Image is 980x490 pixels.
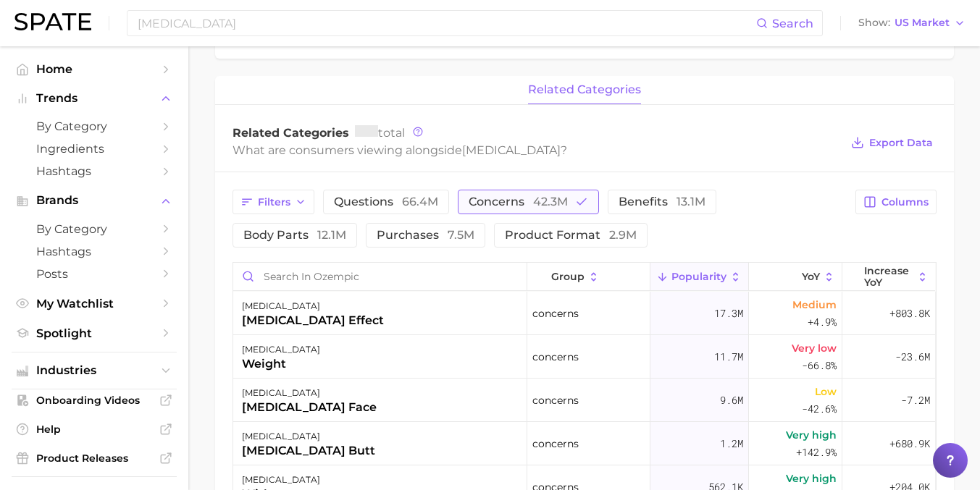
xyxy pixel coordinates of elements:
[242,384,377,402] div: [MEDICAL_DATA]
[532,435,579,452] span: concerns
[233,379,936,422] button: [MEDICAL_DATA][MEDICAL_DATA] faceconcerns9.6mLow-42.6%-7.2m
[714,348,743,366] span: 11.7m
[12,160,177,182] a: Hashtags
[720,392,743,409] span: 9.6m
[842,263,935,291] button: Increase YoY
[36,92,152,105] span: Trends
[233,263,527,290] input: Search in ozempic
[242,399,377,416] div: [MEDICAL_DATA] face
[802,400,837,418] span: -42.6%
[36,267,152,281] span: Posts
[802,271,820,282] span: YoY
[12,190,177,211] button: Brands
[858,19,890,27] span: Show
[242,297,384,315] div: [MEDICAL_DATA]
[796,444,837,461] span: +142.9%
[12,240,177,263] a: Hashtags
[377,229,474,241] span: purchases
[36,245,152,258] span: Hashtags
[786,426,837,444] span: Very high
[895,348,930,366] span: -23.6m
[36,423,152,436] span: Help
[720,435,743,452] span: 1.2m
[12,447,177,469] a: Product Releases
[242,341,320,358] div: [MEDICAL_DATA]
[36,326,152,340] span: Spotlight
[527,263,650,291] button: group
[233,335,936,379] button: [MEDICAL_DATA]weightconcerns11.7mVery low-66.8%-23.6m
[792,339,837,357] span: Very low
[469,196,568,208] span: concerns
[650,263,749,291] button: Popularity
[36,119,152,133] span: by Category
[847,132,936,153] button: Export Data
[855,14,969,33] button: ShowUS Market
[233,422,936,465] button: [MEDICAL_DATA][MEDICAL_DATA] buttconcerns1.2mVery high+142.9%+680.9k
[242,471,320,489] div: [MEDICAL_DATA]
[242,355,320,373] div: weight
[855,190,936,214] button: Columns
[36,194,152,207] span: Brands
[36,142,152,156] span: Ingredients
[12,263,177,285] a: Posts
[12,292,177,315] a: My Watchlist
[12,88,177,109] button: Trends
[864,265,913,288] span: Increase YoY
[895,19,950,27] span: US Market
[136,11,756,35] input: Search here for a brand, industry, or ingredient
[901,392,930,409] span: -7.2m
[36,164,152,178] span: Hashtags
[772,17,813,30] span: Search
[869,137,933,149] span: Export Data
[12,360,177,381] button: Industries
[317,228,346,242] span: 12.1m
[749,263,842,291] button: YoY
[889,435,930,452] span: +680.9k
[36,452,152,465] span: Product Releases
[233,292,936,335] button: [MEDICAL_DATA][MEDICAL_DATA] effectconcerns17.3mMedium+4.9%+803.8k
[12,138,177,160] a: Ingredients
[233,126,349,140] span: Related Categories
[243,229,346,241] span: body parts
[12,218,177,240] a: by Category
[334,196,438,208] span: questions
[242,428,375,445] div: [MEDICAL_DATA]
[505,229,637,241] span: product format
[808,313,837,331] span: +4.9%
[233,190,314,214] button: Filters
[36,364,152,377] span: Industries
[258,196,290,208] span: Filters
[242,312,384,329] div: [MEDICAL_DATA] effect
[233,140,841,160] div: What are consumers viewing alongside ?
[551,271,585,282] span: group
[36,394,152,407] span: Onboarding Videos
[12,322,177,345] a: Spotlight
[14,13,91,30] img: SPATE
[533,195,568,208] span: 42.3m
[462,143,561,157] span: [MEDICAL_DATA]
[815,383,837,400] span: Low
[532,305,579,322] span: concerns
[12,115,177,138] a: by Category
[619,196,705,208] span: benefits
[889,305,930,322] span: +803.8k
[36,62,152,76] span: Home
[881,196,929,208] span: Columns
[532,392,579,409] span: concerns
[532,348,579,366] span: concerns
[786,470,837,487] span: Very high
[677,195,705,208] span: 13.1m
[714,305,743,322] span: 17.3m
[671,271,726,282] span: Popularity
[528,83,641,96] span: related categories
[12,418,177,440] a: Help
[402,195,438,208] span: 66.4m
[609,228,637,242] span: 2.9m
[36,297,152,311] span: My Watchlist
[355,126,405,140] span: total
[36,222,152,236] span: by Category
[12,58,177,80] a: Home
[242,442,375,460] div: [MEDICAL_DATA] butt
[448,228,474,242] span: 7.5m
[12,389,177,411] a: Onboarding Videos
